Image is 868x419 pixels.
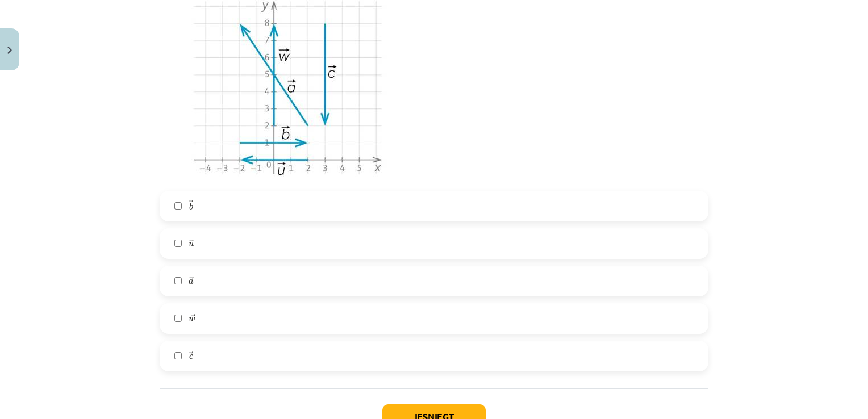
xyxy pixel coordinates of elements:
span: a [189,279,194,284]
span: → [189,239,194,246]
img: icon-close-lesson-0947bae3869378f0d4975bcd49f059093ad1ed9edebbc8119c70593378902aed.svg [7,47,12,54]
span: → [189,351,193,358]
span: u [189,242,194,247]
span: → [191,314,195,321]
span: c [189,354,193,359]
span: w [189,317,195,322]
span: → [189,276,194,283]
span: b [189,203,193,210]
span: → [189,200,193,207]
